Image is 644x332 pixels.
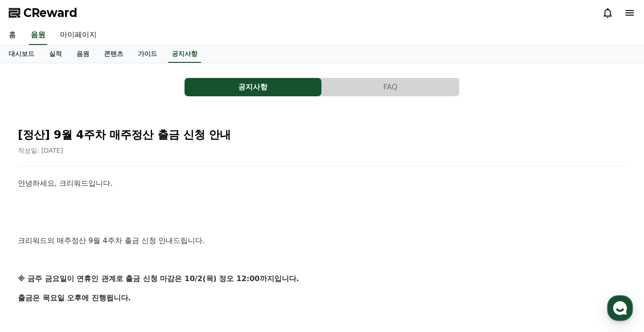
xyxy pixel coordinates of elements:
[84,270,95,277] span: 대화
[18,127,626,142] h2: [정산] 9월 4주차 매주정산 출금 신청 안내
[3,256,60,279] a: 홈
[18,274,299,283] strong: ※ 금주 금요일이 연휴인 관계로 출금 신청 마감은 10/2(목) 정오 12:00까지입니다.
[53,26,104,45] a: 마이페이지
[29,270,34,277] span: 홈
[322,78,459,96] button: FAQ
[18,235,626,247] p: 크리워드의 매주정산 9월 4주차 출금 신청 안내드립니다.
[168,45,201,63] a: 공지사항
[131,45,164,63] a: 가이드
[1,26,23,45] a: 홈
[69,45,97,63] a: 음원
[18,177,626,189] p: 안녕하세요, 크리워드입니다.
[18,293,131,302] strong: 출금은 목요일 오후에 진행됩니다.
[60,256,118,279] a: 대화
[9,6,77,20] a: CReward
[42,45,69,63] a: 실적
[18,147,63,154] span: 작성일: [DATE]
[1,45,42,63] a: 대시보드
[23,6,77,20] span: CReward
[185,78,322,96] button: 공지사항
[29,26,47,45] a: 음원
[118,256,176,279] a: 설정
[142,270,153,277] span: 설정
[97,45,131,63] a: 콘텐츠
[322,78,459,96] a: FAQ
